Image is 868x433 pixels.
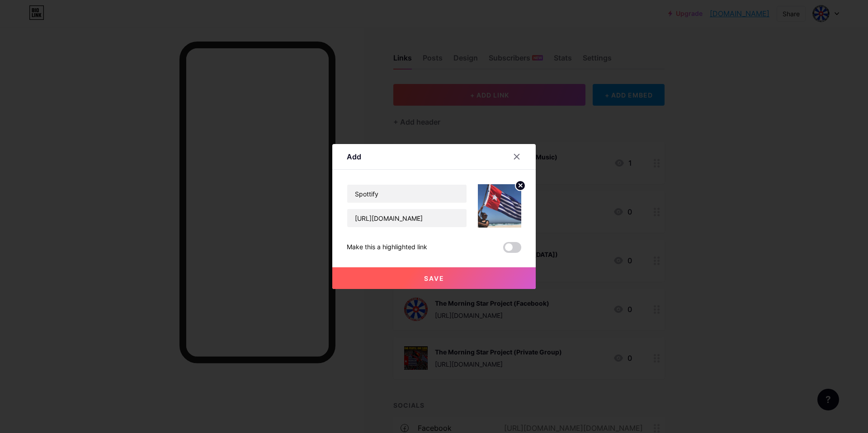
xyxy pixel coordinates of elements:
span: Save [424,275,444,282]
input: Title [347,185,467,203]
div: Make this a highlighted link [347,242,427,253]
input: URL [347,209,467,227]
button: Save [332,267,536,289]
div: Add [347,151,361,162]
img: link_thumbnail [478,184,521,228]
